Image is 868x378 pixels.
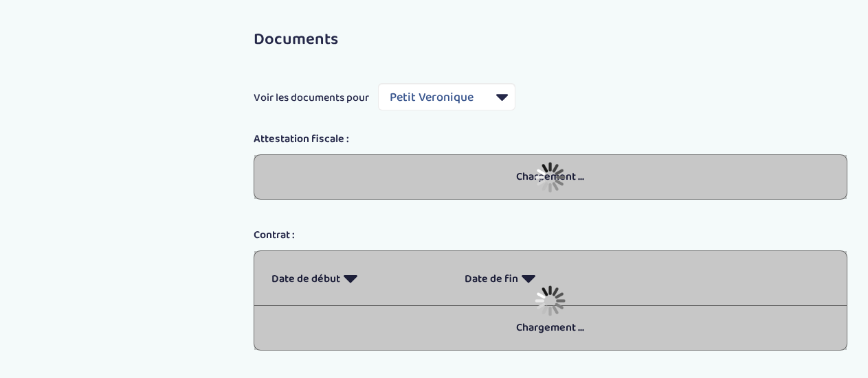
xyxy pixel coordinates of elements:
span: Voir les documents pour [254,90,369,106]
div: Contrat : [243,227,858,244]
div: Attestation fiscale : [243,131,858,147]
img: loader_sticker.gif [535,162,566,193]
img: loader_sticker.gif [535,285,566,316]
h3: Documents [254,31,847,49]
